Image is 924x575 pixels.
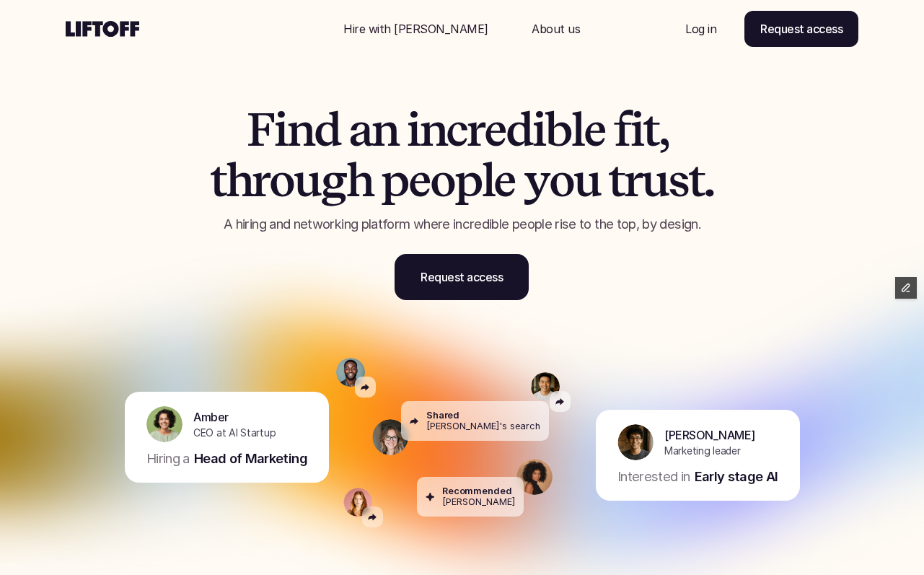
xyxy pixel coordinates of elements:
span: a [348,105,371,155]
p: [PERSON_NAME] [442,496,515,507]
button: Edit Framer Content [895,277,917,299]
a: Nav Link [668,12,734,46]
p: Head of Marketing [193,449,307,468]
span: e [484,105,506,155]
span: t [210,155,226,206]
span: d [506,105,532,155]
a: Request access [395,254,529,300]
span: t [643,105,659,155]
a: Nav Link [514,12,597,46]
span: r [252,155,269,206]
span: , [659,105,669,155]
p: Interested in [617,468,690,486]
span: i [532,105,545,155]
span: s [668,155,688,206]
p: A hiring and networking platform where incredible people rise to the top, by design. [156,215,769,234]
span: . [703,155,714,206]
span: u [573,155,600,206]
span: g [320,155,346,206]
span: r [624,155,641,206]
span: t [688,155,704,206]
span: F [247,105,274,155]
span: o [549,155,573,206]
span: o [269,155,294,206]
span: n [371,105,398,155]
span: b [545,105,571,155]
p: Log in [685,20,716,38]
p: Hire with [PERSON_NAME] [343,20,488,38]
span: e [493,155,515,206]
span: i [274,105,287,155]
span: r [467,105,484,155]
a: Nav Link [326,12,506,46]
p: Recommended [442,486,512,496]
span: h [346,155,373,206]
span: o [430,155,454,206]
p: [PERSON_NAME]'s search [426,421,540,431]
p: Hiring a [146,449,190,468]
span: i [630,105,643,155]
span: l [482,155,494,206]
p: [PERSON_NAME] [664,426,755,443]
span: l [571,105,584,155]
span: c [446,105,467,155]
span: e [408,155,430,206]
span: h [226,155,252,206]
p: Request access [760,20,842,38]
p: Shared [426,410,459,421]
span: d [314,105,340,155]
span: p [454,155,482,206]
p: Request access [421,268,503,286]
a: Request access [744,11,858,47]
span: u [641,155,668,206]
p: Marketing leader [664,443,741,458]
p: CEO at AI Startup [193,425,276,440]
span: n [420,105,446,155]
span: u [294,155,320,206]
span: f [614,105,630,155]
p: Early stage AI [694,468,778,486]
span: p [381,155,408,206]
span: y [524,155,549,206]
p: About us [532,20,580,38]
span: i [407,105,420,155]
span: n [287,105,314,155]
span: t [608,155,624,206]
p: Amber [193,408,229,425]
span: e [584,105,605,155]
